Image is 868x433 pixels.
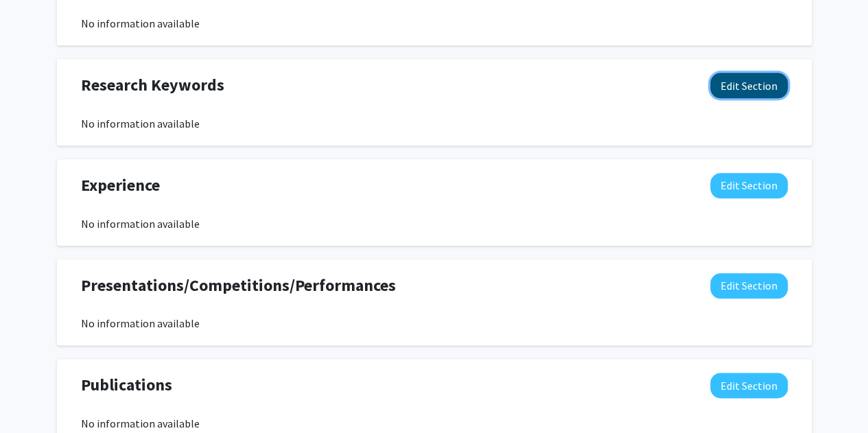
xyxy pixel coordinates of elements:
span: Experience [81,173,160,198]
div: No information available [81,415,788,432]
button: Edit Research Keywords [710,73,788,98]
span: Presentations/Competitions/Performances [81,273,396,298]
button: Edit Publications [710,373,788,398]
div: No information available [81,315,788,331]
span: Publications [81,373,172,397]
button: Edit Experience [710,173,788,198]
span: Research Keywords [81,73,224,97]
div: No information available [81,115,788,132]
div: No information available [81,215,788,232]
button: Edit Presentations/Competitions/Performances [710,273,788,299]
div: No information available [81,15,788,32]
iframe: Chat [10,371,58,423]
